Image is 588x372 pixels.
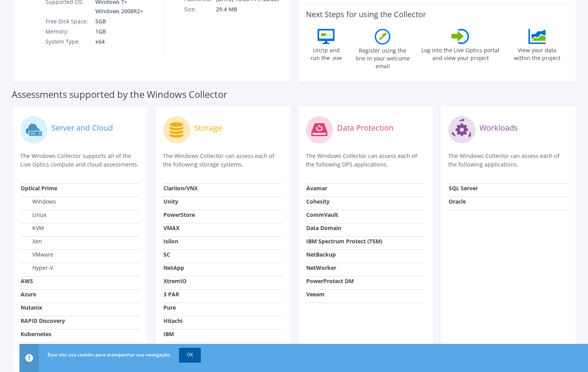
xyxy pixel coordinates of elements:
strong: VMAX [163,224,179,232]
strong: Oracle [449,198,466,205]
label: Assessments supported by the Windows Collector [12,90,227,98]
span: Esse site usa cookies para acompanhar sua navegação. [47,351,171,358]
strong: CommVault [306,211,338,218]
strong: Optical Prime [21,184,57,192]
strong: Isilon [163,237,178,245]
label: Register using the line in your welcome email [353,44,412,70]
label: View your data within the project [509,44,565,62]
strong: NetWorker [306,264,336,271]
strong: Data Domain [306,224,341,232]
strong: SQL Server [449,184,478,192]
label: Hyper-V [21,264,53,272]
label: Log into the Live Optics portal and view your project [421,44,500,62]
label: KVM [21,224,44,232]
strong: SC [163,251,170,258]
td: 5GB [90,16,145,27]
td: 29.4 MB [216,4,286,14]
strong: Avamar [306,184,327,192]
strong: XtremIO [163,277,186,285]
td: 1GB [90,27,145,37]
strong: RAPID Discovery [21,317,65,324]
strong: Cohesity [306,198,330,205]
strong: IBM Spectrum Protect (TSM) [306,237,383,245]
strong: NetBackup [306,251,336,258]
strong: AWS [21,277,33,285]
td: x64 [90,37,145,47]
td: Size: [184,4,216,14]
label: Unzip and run the .exe [308,44,344,62]
strong: 3 PAR [163,291,179,298]
strong: Veeam [306,291,325,298]
td: Free Disk Space: [45,16,90,27]
label: Xen [21,237,42,245]
strong: Clariion/VNX [163,184,198,192]
strong: Kubernetes [21,330,51,338]
strong: PowerStore [163,211,195,218]
label: Server and Cloud [51,124,113,132]
td: System Type: [45,37,90,47]
label: Data Protection [337,124,393,132]
label: Next Steps for using the Collector [306,10,426,19]
label: Storage [194,124,222,132]
strong: Pure [163,304,176,311]
p: The Windows Collector supports all of the Live Optics compute and cloud assessments. [20,152,140,169]
p: The Windows Collector can assess each of the following DPS applications. [306,152,425,169]
label: VMware [21,251,53,259]
strong: IBM [163,330,174,338]
p: The Windows Collector can assess each of the following storage systems. [163,152,283,169]
strong: Unity [163,198,178,205]
td: Memory: [45,27,90,37]
label: Linux [21,211,46,219]
label: Workloads [479,124,518,132]
p: The Windows Collector can assess each of the following applications. [448,152,568,169]
strong: Hitachi [163,317,183,324]
strong: Azure [21,291,36,298]
strong: Nutanix [21,304,42,311]
strong: NetApp [163,264,184,271]
label: Windows [21,198,56,205]
strong: PowerProtect DM [306,277,354,285]
a: OK [179,348,201,362]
